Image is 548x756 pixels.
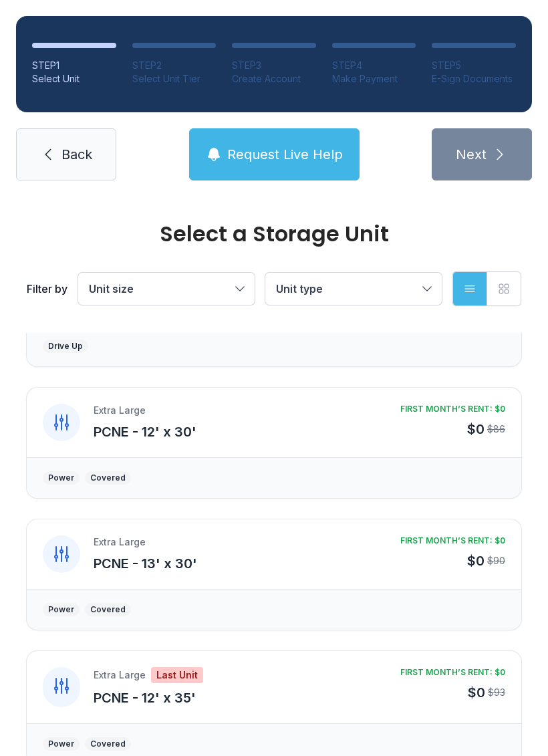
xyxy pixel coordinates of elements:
[48,604,74,615] div: Power
[432,59,516,72] div: STEP 5
[90,739,126,749] div: Covered
[276,282,323,295] span: Unit type
[400,667,505,678] div: FIRST MONTH’S RENT: $0
[332,59,416,72] div: STEP 4
[78,273,255,305] button: Unit size
[27,281,67,297] div: Filter by
[48,473,74,483] div: Power
[487,422,505,436] div: $86
[432,72,516,86] div: E-Sign Documents
[94,535,146,549] div: Extra Large
[48,341,83,352] div: Drive Up
[467,420,485,438] div: $0
[94,688,196,707] button: PCNE - 12' x 35'
[132,59,217,72] div: STEP 2
[400,535,505,546] div: FIRST MONTH’S RENT: $0
[488,686,505,699] div: $93
[467,551,485,570] div: $0
[61,145,92,164] span: Back
[94,422,196,441] button: PCNE - 12' x 30'
[400,404,505,414] div: FIRST MONTH’S RENT: $0
[265,273,442,305] button: Unit type
[94,668,146,682] div: Extra Large
[94,690,196,706] span: PCNE - 12' x 35'
[232,59,316,72] div: STEP 3
[94,424,196,440] span: PCNE - 12' x 30'
[487,554,505,568] div: $90
[94,404,146,417] div: Extra Large
[90,473,126,483] div: Covered
[94,555,197,572] span: PCNE - 13' x 30'
[456,145,487,164] span: Next
[332,72,416,86] div: Make Payment
[94,554,197,573] button: PCNE - 13' x 30'
[90,604,126,615] div: Covered
[227,145,343,164] span: Request Live Help
[132,72,217,86] div: Select Unit Tier
[32,72,116,86] div: Select Unit
[89,282,134,295] span: Unit size
[27,223,521,245] div: Select a Storage Unit
[468,683,485,702] div: $0
[232,72,316,86] div: Create Account
[32,59,116,72] div: STEP 1
[48,739,74,749] div: Power
[151,667,203,683] div: Last Unit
